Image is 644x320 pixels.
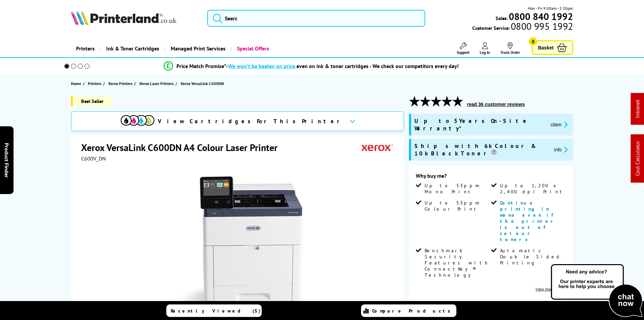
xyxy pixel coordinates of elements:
[634,100,641,118] a: Intranet
[500,183,565,195] span: Up to 1,200 x 2,400 dpi Print
[362,141,393,154] img: Xerox
[176,63,226,69] span: Price Match Promise*
[480,42,490,55] a: Log In
[171,308,261,314] span: Recently Viewed (5)
[532,40,573,55] a: Basket 0
[496,15,508,21] span: Sales:
[528,5,573,12] span: Mon - Fri 9:00am - 5:30pm
[416,172,566,183] div: Why buy me?
[634,141,641,176] a: Cost Calculator
[425,183,490,195] span: Up to 53ppm Mono Print
[88,80,101,87] span: Printers
[500,200,557,242] span: Continue printing in mono even if the printer is out of colour toners
[472,23,573,31] span: Customer Service:
[231,40,274,57] a: Special Offers
[88,80,103,87] a: Printers
[361,304,456,317] a: Compare Products
[500,42,520,55] a: Track Order
[508,13,573,20] a: 0800 840 1992
[509,10,573,23] b: 0800 840 1992
[181,80,224,87] span: Xerox VersaLink C600DN
[108,80,133,87] span: Xerox Printers
[538,43,553,52] span: Basket
[100,40,164,57] a: Ink & Toner Cartridges
[226,63,459,69] div: - even on ink & toner cartridges - We check our competitors every day!
[535,286,566,292] a: View more details
[106,40,159,57] span: Ink & Toner Cartridges
[465,101,527,107] button: read 36 customer reviews
[71,40,100,57] a: Printers
[499,298,531,311] span: £702.00
[71,96,112,106] span: Best Seller
[164,40,231,57] a: Managed Print Services
[207,10,425,27] input: Searc
[71,80,81,87] span: Home
[71,10,199,26] a: Printerland Logo
[549,121,570,128] button: promo-description
[228,63,296,69] span: We won’t be beaten on price,
[500,248,565,266] span: Automatic Double Sided Printing
[510,23,573,29] span: 0800 995 1992
[425,248,490,278] span: Benchmark Security Features with ConnectKey® Technology
[81,141,284,154] h1: Xerox VersaLink C600DN A4 Colour Laser Printer
[457,42,470,55] a: Support
[81,155,106,162] span: C600V_DN
[166,304,262,317] a: Recently Viewed (5)
[121,115,154,126] img: View Cartridges
[414,142,549,157] span: Ships with 6k Colour & 10k Black Toner
[552,146,570,153] button: promo-description
[172,175,305,308] img: Xerox VersaLink C600DN
[372,308,454,314] span: Compare Products
[55,60,568,72] li: modal_Promise
[71,80,83,87] a: Home
[108,80,134,87] a: Xerox Printers
[425,200,490,212] span: Up to 53ppm Colour Print
[529,37,537,46] span: 0
[457,50,470,55] span: Support
[451,298,483,311] span: £585.00
[3,143,10,177] span: Product Finder
[139,80,174,87] span: Xerox Laser Printers
[414,117,545,132] span: Up to 5 Years On-Site Warranty*
[139,80,175,87] a: Xerox Laser Printers
[158,118,344,125] span: View Cartridges For This Printer
[549,263,644,319] img: Open Live Chat window
[181,80,225,87] a: Xerox VersaLink C600DN
[71,10,176,25] img: Printerland Logo
[480,50,490,55] span: Log In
